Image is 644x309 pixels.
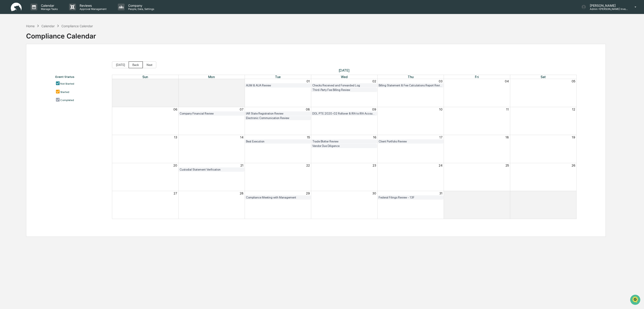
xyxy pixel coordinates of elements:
[246,84,310,87] div: AUM & AUA Review
[15,39,57,43] div: We're available if you need us!
[173,108,177,111] button: 06
[60,99,74,102] div: Completed
[143,61,156,68] button: Next
[439,108,443,111] button: 10
[76,36,82,41] button: Start new chat
[208,75,215,79] span: Mon
[306,192,310,195] button: 29
[240,108,244,111] button: 07
[505,164,509,167] button: 25
[31,55,58,63] a: 🗄️Attestations
[15,34,74,39] div: Start new chat
[9,65,28,70] span: Data Lookup
[312,88,376,92] div: Third-Party Fee Billing Review
[439,79,443,83] button: 03
[180,168,243,171] div: Custodial Statement Verification
[372,192,376,195] button: 30
[33,57,36,61] div: 🗄️
[173,79,177,83] button: 29
[240,164,244,167] button: 21
[475,75,479,79] span: Fri
[32,76,54,80] a: Powered byPylon
[372,108,376,111] button: 09
[246,112,310,115] div: IAR State Registration Review
[112,68,577,72] span: [DATE]
[408,75,414,79] span: Thu
[61,24,93,28] div: Compliance Calendar
[572,79,575,83] button: 05
[439,135,443,139] button: 17
[379,140,442,143] div: Client Portfolio Review
[505,135,509,139] button: 18
[9,57,29,61] span: Preclearance
[76,7,109,11] p: Approval Management
[571,192,575,195] button: 02
[246,140,310,143] div: Best Execution
[541,75,546,79] span: Sat
[372,79,376,83] button: 02
[129,61,143,68] button: Back
[505,192,509,195] button: 01
[586,4,628,7] p: [PERSON_NAME]
[312,112,376,115] div: DOL PTE 2020-02 Rollover & IRA to IRA Account Review
[572,108,575,111] button: 12
[246,116,310,120] div: Electronic Communication Review
[439,164,443,167] button: 24
[572,135,575,139] button: 19
[4,9,82,17] p: How can we help?
[246,196,310,199] div: Compliance Meeting with Management
[4,57,8,61] div: 🖐️
[3,63,30,72] a: 🔎Data Lookup
[60,82,74,85] div: Not Started
[373,164,376,167] button: 23
[4,66,8,69] div: 🔎
[173,164,177,167] button: 20
[41,24,55,28] div: Calendar
[11,3,22,11] img: logo
[240,192,244,195] button: 28
[4,34,13,43] img: 1746055101610-c473b297-6a78-478c-a979-82029cc54cd1
[26,24,35,28] div: Home
[240,79,244,83] button: 30
[240,135,244,139] button: 14
[55,75,107,79] div: Event Status
[45,76,54,80] span: Pylon
[439,192,443,195] button: 31
[312,140,376,143] div: Trade Blotter Review
[37,57,56,61] span: Attestations
[37,7,60,11] p: Manage Tasks
[505,79,509,83] button: 04
[125,7,157,11] p: People, Data, Settings
[125,4,157,7] p: Company
[630,294,642,306] iframe: Open customer support
[341,75,348,79] span: Wed
[312,84,376,87] div: Checks Received and Forwarded Log
[379,196,442,199] div: Federal Filings Review - 13F
[180,112,243,115] div: Company Financial Review
[379,84,442,87] div: Billing Statement & Fee Calculations Report Review
[506,108,509,111] button: 11
[112,61,129,68] button: [DATE]
[306,108,310,111] button: 08
[572,164,575,167] button: 26
[60,90,69,94] div: Started
[306,164,310,167] button: 22
[586,7,628,11] p: Admin • [PERSON_NAME] Investment Advisory
[3,55,31,63] a: 🖐️Preclearance
[142,75,148,79] span: Sun
[373,135,376,139] button: 16
[306,79,310,83] button: 01
[26,28,96,40] div: Compliance Calendar
[275,75,281,79] span: Tue
[174,192,177,195] button: 27
[112,75,577,219] div: Month View
[312,144,376,148] div: Vendor Due Diligence
[307,135,310,139] button: 15
[76,4,109,7] p: Reviews
[37,4,60,7] p: Calendar
[174,135,177,139] button: 13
